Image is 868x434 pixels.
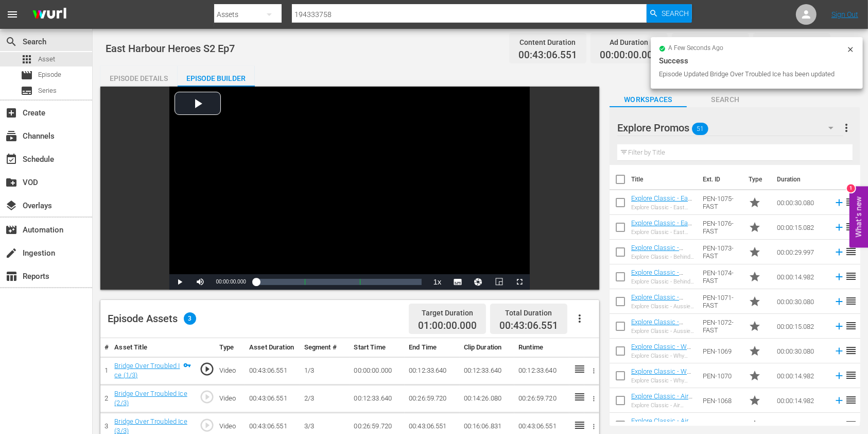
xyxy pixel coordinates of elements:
[834,246,845,258] svg: Add to Episode
[460,385,515,412] td: 00:14:26.080
[418,306,477,320] div: Target Duration
[100,338,110,357] th: #
[631,353,695,359] div: Explore Classic - Why Planes Vanish: The Mystery of Flight MH370 30*
[834,321,845,332] svg: Add to Episode
[697,165,742,194] th: Ext. ID
[178,66,255,87] button: Episode Builder
[25,3,74,27] img: ans4CAIJ8jUAAAAAAAAAAAAAAAAAAAAAAAAgQb4GAAAAAAAAAAAAAAAAAAAAAAAAJMjXAAAAAAAAAAAAAAAAAAAAAAAAgAT5G...
[631,229,695,236] div: Explore Classic - East Harbour Heroes S2 15*
[631,377,695,384] div: Explore Classic - Why Planes Vanish: The Mystery of Flight MH370 15*
[845,344,857,357] span: reorder
[749,394,761,407] span: Promo
[114,390,187,407] a: Bridge Over Troubled Ice (2/3)
[256,279,422,285] div: Progress Bar
[699,190,744,215] td: PEN-1075-FAST
[405,357,460,385] td: 00:12:33.640
[21,53,33,65] span: Asset
[699,240,744,264] td: PEN-1073-FAST
[773,215,829,240] td: 00:00:15.082
[849,187,868,248] button: Open Feedback Widget
[489,274,509,290] button: Picture-in-Picture
[773,314,829,339] td: 00:00:15.082
[845,270,857,282] span: reorder
[199,389,215,405] span: play_circle_outline
[749,246,761,258] span: Promo
[38,70,61,80] span: Episode
[350,385,405,412] td: 00:12:33.640
[631,165,697,194] th: Title
[699,388,744,413] td: PEN-1068
[600,49,658,61] span: 00:00:00.000
[699,339,744,363] td: PEN-1069
[749,345,761,357] span: Promo
[845,419,857,431] span: reorder
[499,320,558,331] span: 00:43:06.551
[845,221,857,233] span: reorder
[5,176,18,189] span: VOD
[199,361,215,377] span: play_circle_outline
[5,107,18,119] span: Create
[659,55,855,67] div: Success
[300,385,350,412] td: 2/3
[199,418,215,433] span: play_circle_outline
[773,190,829,215] td: 00:00:30.080
[514,357,569,385] td: 00:12:33.640
[749,419,761,431] span: Promo
[460,357,515,385] td: 00:12:33.640
[834,395,845,406] svg: Add to Episode
[687,93,764,106] span: Search
[669,44,724,53] span: a few seconds ago
[427,274,447,290] button: Playback Rate
[460,338,515,357] th: Clip Duration
[834,222,845,233] svg: Add to Episode
[749,295,761,308] span: Promo
[699,363,744,388] td: PEN-1070
[5,153,18,165] span: Schedule
[631,278,695,285] div: Explore Classic - Behind Bars: The World's Toughest Prisons S2 15*
[749,271,761,283] span: Promo
[108,312,196,325] div: Episode Assets
[773,289,829,314] td: 00:00:30.080
[631,343,693,374] a: Explore Classic - Why Planes Vanish: The Mystery of Flight MH370 30*
[834,197,845,208] svg: Add to Episode
[773,264,829,289] td: 00:00:14.982
[518,49,577,61] span: 00:43:06.551
[100,66,178,87] button: Episode Details
[499,306,558,320] div: Total Duration
[631,244,683,275] a: Explore Classic - Behind Bars: The World's Toughest Prisons S2 30*
[834,271,845,282] svg: Add to Episode
[245,338,300,357] th: Asset Duration
[845,245,857,258] span: reorder
[773,339,829,363] td: 00:00:30.080
[178,66,255,91] div: Episode Builder
[215,338,245,357] th: Type
[699,289,744,314] td: PEN-1071-FAST
[38,54,55,64] span: Asset
[662,4,689,23] span: Search
[659,69,844,79] div: Episode Updated Bridge Over Troubled Ice has been updated
[831,10,858,19] a: Sign Out
[845,394,857,406] span: reorder
[114,362,180,379] a: Bridge Over Troubled Ice (1/3)
[300,357,350,385] td: 1/3
[350,338,405,357] th: Start Time
[169,274,190,290] button: Play
[773,240,829,264] td: 00:00:29.997
[610,93,687,106] span: Workspaces
[699,215,744,240] td: PEN-1076-FAST
[215,357,245,385] td: Video
[773,388,829,413] td: 00:00:14.982
[110,338,195,357] th: Asset Title
[38,86,57,96] span: Series
[631,392,692,415] a: Explore Classic - Air Crash Investigation S3 15*
[631,368,693,398] a: Explore Classic - Why Planes Vanish: The Mystery of Flight MH370 15*
[834,370,845,381] svg: Add to Episode
[834,345,845,357] svg: Add to Episode
[245,385,300,412] td: 00:43:06.551
[21,69,33,81] span: Episode
[405,338,460,357] th: End Time
[100,66,178,91] div: Episode Details
[749,320,761,332] span: Promo
[617,113,843,142] div: Explore Promos
[447,274,468,290] button: Subtitles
